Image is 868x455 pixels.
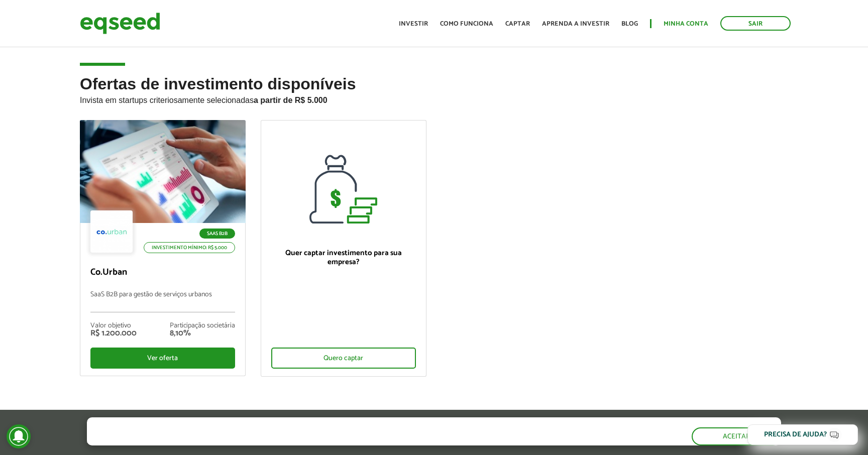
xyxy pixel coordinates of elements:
p: Ao clicar em "aceitar", você aceita nossa . [87,435,451,445]
p: Invista em startups criteriosamente selecionadas [80,93,788,105]
p: Quer captar investimento para sua empresa? [271,249,416,267]
a: Investir [399,21,428,27]
a: Aprenda a investir [542,21,609,27]
a: Minha conta [664,21,708,27]
div: R$ 1.200.000 [90,329,137,337]
h5: O site da EqSeed utiliza cookies para melhorar sua navegação. [87,417,451,433]
strong: a partir de R$ 5.000 [254,96,328,104]
img: EqSeed [80,10,160,37]
p: SaaS B2B para gestão de serviços urbanos [90,291,235,312]
div: Ver oferta [90,348,235,369]
a: política de privacidade e de cookies [220,436,336,445]
a: Captar [505,21,530,27]
p: Co.Urban [90,267,235,278]
div: 8,10% [170,329,235,337]
h2: Ofertas de investimento disponíveis [80,75,788,120]
a: Sair [720,16,791,31]
a: Blog [621,21,638,27]
a: SaaS B2B Investimento mínimo: R$ 5.000 Co.Urban SaaS B2B para gestão de serviços urbanos Valor ob... [80,120,246,376]
p: Investimento mínimo: R$ 5.000 [144,242,235,253]
div: Participação societária [170,322,235,329]
div: Valor objetivo [90,322,137,329]
a: Quer captar investimento para sua empresa? Quero captar [261,120,426,377]
a: Como funciona [440,21,493,27]
div: Quero captar [271,348,416,369]
p: SaaS B2B [199,229,235,239]
button: Aceitar [692,427,781,445]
